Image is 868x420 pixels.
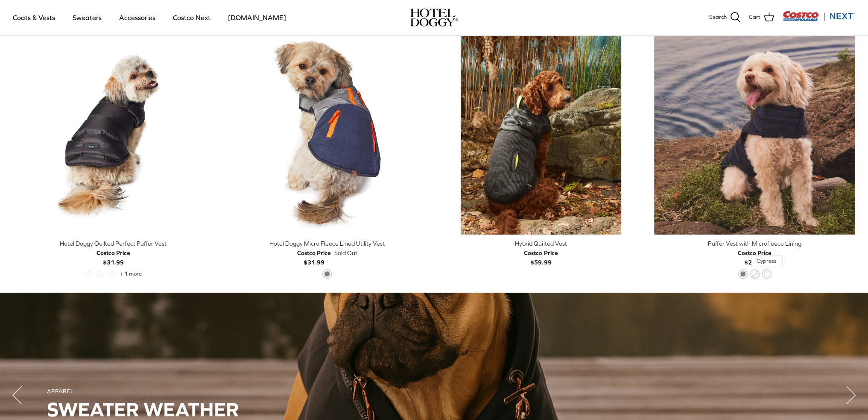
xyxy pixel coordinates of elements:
a: Hotel Doggy Quilted Perfect Puffer Vest Costco Price$31.99 [13,239,214,267]
a: Costco Next [165,3,218,32]
div: APPAREL [47,388,821,395]
div: Puffer Vest with Microfleece Lining [654,239,855,248]
a: Hybrid Quilted Vest Costco Price$59.99 [441,239,642,267]
a: Puffer Vest with Microfleece Lining Costco Price$28.99 [654,239,855,267]
a: Accessories [111,3,163,32]
a: Sweaters [65,3,109,32]
a: Visit Costco Next [783,16,855,23]
a: Hotel Doggy Quilted Perfect Puffer Vest [13,33,214,235]
div: Hotel Doggy Quilted Perfect Puffer Vest [13,239,214,248]
a: Cart [749,12,774,23]
a: Puffer Vest with Microfleece Lining [654,33,855,235]
div: Costco Price [96,248,130,258]
div: Hotel Doggy Micro Fleece Lined Utility Vest [227,239,428,248]
a: hoteldoggy.com hoteldoggycom [410,9,458,26]
div: Costco Price [738,248,772,258]
a: Hotel Doggy Micro Fleece Lined Utility Vest Costco Price$31.99 Sold Out [227,239,428,267]
b: $59.99 [524,248,558,266]
span: Cart [749,13,760,22]
div: Costco Price [524,248,558,258]
b: $31.99 [96,248,130,266]
a: Coats & Vests [5,3,63,32]
div: Costco Price [297,248,331,258]
a: Search [709,12,740,23]
span: Search [709,13,727,22]
span: Sold Out [334,248,357,258]
b: $31.99 [297,248,331,266]
div: Hybrid Quilted Vest [441,239,642,248]
a: Hotel Doggy Micro Fleece Lined Utility Vest [227,33,428,235]
a: [DOMAIN_NAME] [220,3,294,32]
img: Costco Next [783,11,855,21]
a: Hybrid Quilted Vest [441,33,642,235]
span: + 1 more [120,271,142,277]
button: Next [834,378,868,412]
img: hoteldoggycom [410,9,458,26]
b: $28.99 [738,248,772,266]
